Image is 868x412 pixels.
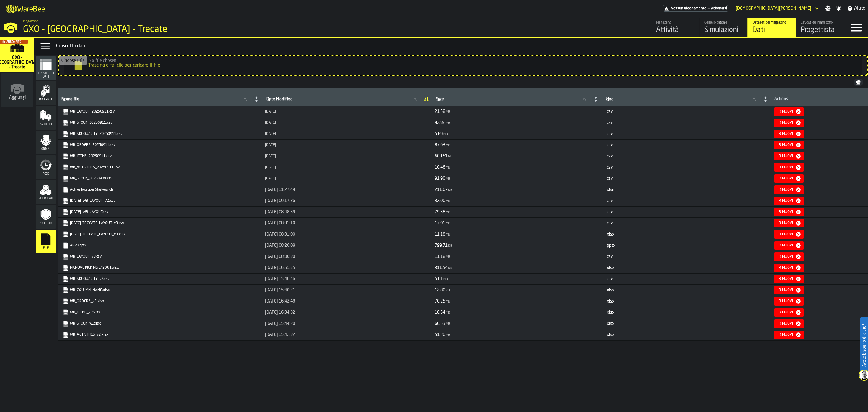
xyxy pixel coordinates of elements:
span: WB_ORDERS_20250911.csv [61,141,259,149]
span: [DATE] 15:40:21 [265,288,295,293]
span: [DATE] 09:17:36 [265,198,295,203]
div: GXO - [GEOGRAPHIC_DATA] - Trecate [23,24,186,35]
span: ARv0.pptx [61,241,259,250]
span: 2025-08-05-TRECATE_LAYOUT_v3.xlsx [61,230,259,239]
button: button-Rimuovi [774,230,804,239]
li: menu Ordini [36,131,56,155]
span: — [708,6,710,11]
span: MB [446,322,450,326]
span: Nessun abbonamento [671,6,706,11]
span: [DATE] 15:40:46 [265,277,295,281]
div: Rimuovi [776,109,795,114]
span: xlsx [607,310,615,315]
span: Cruscotto dati [36,72,56,78]
div: Updated: 11/09/2025, 16:27:05 Created: 11/09/2025, 16:27:05 [265,121,430,125]
li: menu Incarichi [36,81,56,105]
label: button-toggle-Aiuto [844,5,868,12]
span: 60.53 [435,322,445,326]
button: button-Rimuovi [774,241,804,250]
span: 603.51 [435,154,448,158]
span: 11.18 [435,255,445,259]
a: link-to-https://s3.eu-west-1.amazonaws.com/drive.app.warebee.com/7274009e-5361-4e21-8e36-7045ee84... [63,231,257,237]
label: button-toggle-Menu [844,18,868,37]
span: File [36,246,56,250]
button: button-Rimuovi [774,219,804,227]
span: csv [607,143,613,147]
span: MB [446,144,450,147]
span: MB [446,300,450,303]
span: csv [607,176,613,181]
span: [DATE] 16:34:32 [265,310,295,315]
span: xlsx [607,299,615,303]
div: Updated: 11/09/2025, 16:24:03 Created: 11/09/2025, 16:24:03 [265,165,430,170]
button: button-Rimuovi [774,119,804,127]
button: button-Rimuovi [774,286,804,294]
div: Rimuovi [776,143,795,147]
div: Abbonamento al menu [663,5,728,12]
span: Feed [36,172,56,176]
span: 5.01 [435,277,443,281]
span: WB_ACTIVITIES_20250911.csv [61,163,259,172]
div: Cruscotto dati [56,43,866,50]
span: csv [607,199,613,203]
span: 17.01 [435,221,445,225]
div: Gemello digitale [704,21,743,25]
li: menu Cruscotto dati [36,56,56,81]
div: Rimuovi [776,266,795,270]
span: 21.58 [435,109,445,114]
span: Active location Shelves.xlsm [61,185,259,194]
span: csv [607,165,613,170]
div: Updated: 09/09/2025, 10:46:59 Created: 09/09/2025, 10:46:59 [265,176,430,181]
span: [DATE] 16:42:48 [265,299,295,304]
span: [DATE] 08:31:00 [265,232,295,237]
div: Rimuovi [776,255,795,259]
div: Magazzino [656,21,694,25]
span: MB [446,233,450,236]
li: menu Feed [36,155,56,179]
div: Rimuovi [776,322,795,326]
span: xlsx [607,333,615,337]
span: MB [448,155,453,158]
span: 211.07 [435,188,448,192]
span: WB_ITEMS_v2.xlsx [61,308,259,317]
span: Magazzino [23,19,38,24]
span: csv [607,255,613,259]
span: [DATE] 15:42:32 [265,332,295,337]
span: Abbonarsi [711,6,727,11]
span: WB_ACTIVITIES_v2.xlsx [61,331,259,339]
button: button-Rimuovi [774,141,804,149]
span: 18.54 [435,310,445,315]
button: button-Rimuovi [774,163,804,172]
a: link-to-https://s3.eu-west-1.amazonaws.com/drive.app.warebee.com/7274009e-5361-4e21-8e36-7045ee84... [63,265,257,271]
span: csv [607,277,613,281]
button: button-Rimuovi [774,197,804,205]
a: link-to-https://s3.eu-west-1.amazonaws.com/drive.app.warebee.com/7274009e-5361-4e21-8e36-7045ee84... [63,220,257,226]
span: MB [446,311,450,315]
span: MB [446,200,450,203]
a: link-to-https://s3.eu-west-1.amazonaws.com/drive.app.warebee.com/7274009e-5361-4e21-8e36-7045ee84... [63,109,257,115]
span: csv [607,210,613,214]
div: Layout del magazzino [801,21,839,25]
label: Avete bisogno di aiuto? [861,318,867,373]
a: link-to-https://s3.eu-west-1.amazonaws.com/drive.app.warebee.com/7274009e-5361-4e21-8e36-7045ee84... [63,242,257,249]
a: link-to-https://s3.eu-west-1.amazonaws.com/drive.app.warebee.com/7274009e-5361-4e21-8e36-7045ee84... [63,332,257,338]
label: button-toggle-Impostazioni [822,5,833,11]
div: Rimuovi [776,310,795,315]
button: button- [854,79,863,86]
button: button-Rimuovi [774,107,804,116]
span: 32.00 [435,199,445,203]
span: WB_STOCK_v2.xlsx [61,319,259,328]
span: WB_LAYOUT_20250911.csv [61,107,259,116]
span: pptx [607,243,615,248]
input: label [605,96,761,103]
span: label [61,97,80,102]
button: button-Rimuovi [774,308,804,317]
span: 10.46 [435,165,445,170]
span: 311.54 [435,266,448,270]
span: 799.71 [435,243,448,248]
a: link-to-https://s3.eu-west-1.amazonaws.com/drive.app.warebee.com/7274009e-5361-4e21-8e36-7045ee84... [63,198,257,204]
input: label [435,96,591,103]
span: csv [607,154,613,158]
input: label [60,96,252,103]
span: 70.25 [435,299,445,303]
